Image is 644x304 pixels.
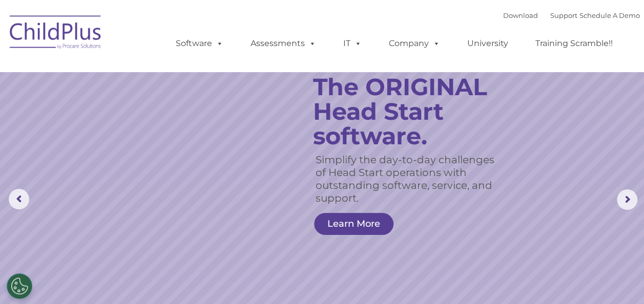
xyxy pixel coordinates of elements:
[550,11,577,19] a: Support
[142,68,174,75] span: Last name
[165,33,234,54] a: Software
[7,273,32,299] button: Cookies Settings
[379,33,450,54] a: Company
[240,33,326,54] a: Assessments
[333,33,372,54] a: IT
[525,33,623,54] a: Training Scramble!!
[314,213,393,235] a: Learn More
[579,11,640,19] a: Schedule A Demo
[5,8,107,59] img: ChildPlus by Procare Solutions
[313,75,514,148] rs-layer: The ORIGINAL Head Start software.
[503,11,538,19] a: Download
[142,110,186,117] span: Phone number
[316,154,504,205] rs-layer: Simplify the day-to-day challenges of Head Start operations with outstanding software, service, a...
[503,11,640,19] font: |
[457,33,518,54] a: University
